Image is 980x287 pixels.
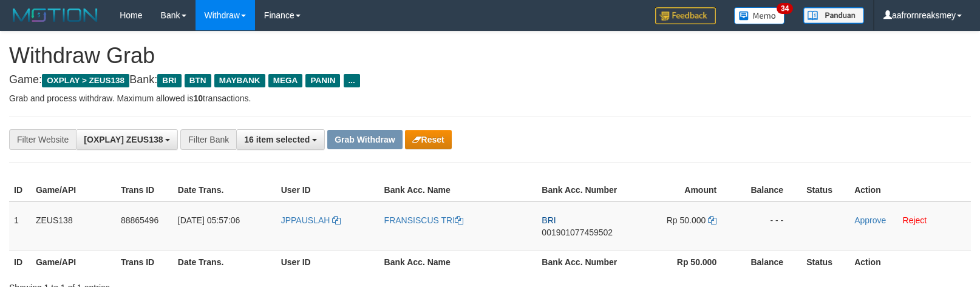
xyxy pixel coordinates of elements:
td: ZEUS138 [31,201,116,251]
th: Amount [634,179,735,201]
th: Bank Acc. Number [537,179,634,201]
td: 1 [9,201,31,251]
th: Rp 50.000 [634,251,735,273]
th: Status [801,179,849,201]
th: Action [849,179,971,201]
span: PANIN [305,74,340,87]
th: User ID [276,251,379,273]
strong: 10 [193,93,203,103]
th: Trans ID [116,179,173,201]
button: [OXPLAY] ZEUS138 [76,129,178,150]
span: [DATE] 05:57:06 [178,215,240,225]
th: ID [9,179,31,201]
span: MEGA [268,74,303,87]
button: Reset [405,130,452,149]
img: Button%20Memo.svg [734,7,785,24]
th: Balance [735,251,801,273]
th: Trans ID [116,251,173,273]
a: Approve [854,215,886,225]
h4: Game: Bank: [9,74,971,86]
a: Reject [903,215,927,225]
span: 34 [777,3,793,14]
h1: Withdraw Grab [9,44,971,68]
span: BTN [185,74,211,87]
span: Rp 50.000 [667,215,706,225]
th: Date Trans. [173,179,276,201]
th: ID [9,251,31,273]
span: 88865496 [121,215,158,225]
span: MAYBANK [214,74,265,87]
button: 16 item selected [236,129,325,150]
th: Status [801,251,849,273]
span: JPPAUSLAH [281,215,330,225]
div: Filter Bank [180,129,236,150]
span: ... [344,74,360,87]
p: Grab and process withdraw. Maximum allowed is transactions. [9,92,971,104]
img: panduan.png [803,7,864,24]
th: Game/API [31,251,116,273]
button: Grab Withdraw [327,130,402,149]
td: - - - [735,201,801,251]
span: BRI [542,215,556,225]
img: Feedback.jpg [655,7,716,24]
th: Bank Acc. Number [537,251,634,273]
span: BRI [157,74,181,87]
span: OXPLAY > ZEUS138 [42,74,129,87]
span: 16 item selected [244,135,310,144]
th: Bank Acc. Name [379,251,537,273]
span: [OXPLAY] ZEUS138 [84,135,163,144]
a: FRANSISCUS TRI [384,215,463,225]
span: Copy 001901077459502 to clipboard [542,228,613,237]
th: Balance [735,179,801,201]
th: User ID [276,179,379,201]
th: Game/API [31,179,116,201]
a: Copy 50000 to clipboard [708,215,716,225]
a: JPPAUSLAH [281,215,341,225]
div: Filter Website [9,129,76,150]
img: MOTION_logo.png [9,6,101,24]
th: Action [849,251,971,273]
th: Bank Acc. Name [379,179,537,201]
th: Date Trans. [173,251,276,273]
